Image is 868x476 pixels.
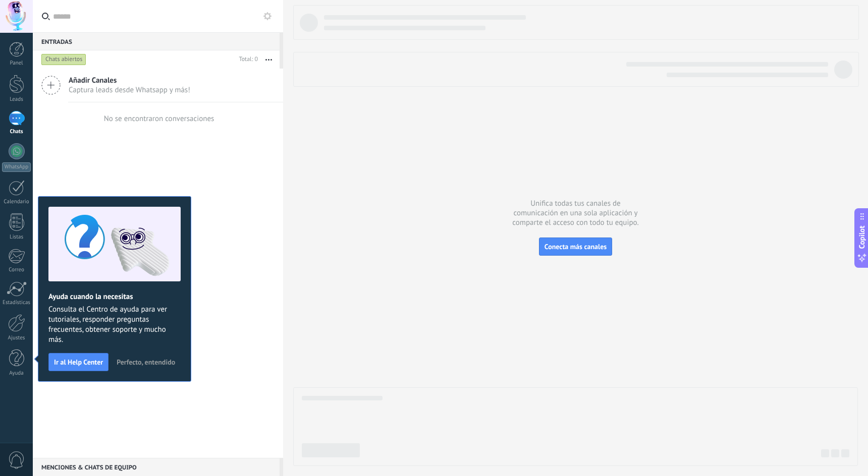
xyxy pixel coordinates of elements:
button: Perfecto, entendido [112,354,180,370]
button: Ir al Help Center [48,353,108,371]
div: Entradas [33,32,280,50]
h2: Ayuda cuando la necesitas [48,292,181,302]
div: Estadísticas [2,300,31,306]
div: Ajustes [2,335,31,341]
div: Chats abiertos [41,53,86,66]
span: Conecta más canales [545,242,607,251]
span: Perfecto, entendido [117,359,175,366]
div: Ayuda [2,370,31,377]
div: Leads [2,96,31,103]
button: Conecta más canales [539,237,612,256]
span: Añadir Canales [69,76,190,85]
span: Consulta el Centro de ayuda para ver tutoriales, responder preguntas frecuentes, obtener soporte ... [48,305,181,345]
div: Menciones & Chats de equipo [33,458,280,476]
div: No se encontraron conversaciones [104,114,214,124]
div: Calendario [2,199,31,205]
span: Ir al Help Center [54,359,103,366]
div: Listas [2,234,31,241]
span: Copilot [857,226,867,249]
span: Captura leads desde Whatsapp y más! [69,85,190,95]
div: Panel [2,60,31,67]
div: Chats [2,129,31,135]
div: WhatsApp [2,162,31,172]
div: Correo [2,267,31,273]
div: Total: 0 [235,54,258,65]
